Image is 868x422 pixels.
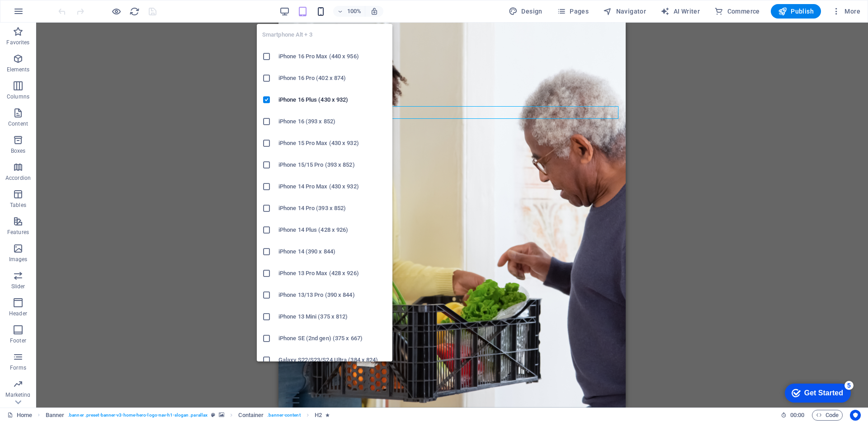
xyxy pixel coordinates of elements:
p: Header [9,310,27,317]
div: 5 [67,2,76,11]
p: Content [8,120,28,127]
span: Click to select. Double-click to edit [46,410,65,421]
span: More [832,7,860,16]
span: Navigator [603,7,646,16]
span: 00 00 [790,410,804,421]
i: On resize automatically adjust zoom level to fit chosen device. [370,7,378,15]
p: Boxes [11,147,26,155]
span: Click to select. Double-click to edit [315,410,322,421]
p: Footer [10,337,26,344]
span: : [797,412,798,418]
p: Elements [7,66,30,73]
i: This element contains a background [219,413,224,417]
h6: iPhone 14 Pro (393 x 852) [278,203,387,214]
h6: iPhone 14 Pro Max (430 x 932) [278,181,387,192]
button: Usercentrics [850,410,861,421]
p: Marketing [5,391,30,399]
button: AI Writer [657,4,703,19]
span: Click to select. Double-click to edit [238,410,264,421]
i: Reload page [129,6,140,17]
i: Element contains an animation [325,413,330,417]
span: Pages [557,7,589,16]
button: Click here to leave preview mode and continue editing [111,6,122,17]
h6: Session time [781,410,805,421]
h6: iPhone 16 Pro (402 x 874) [278,73,387,84]
h6: iPhone 16 Pro Max (440 x 956) [278,51,387,62]
h6: iPhone 13 Pro Max (428 x 926) [278,268,387,279]
span: . banner .preset-banner-v3-home-hero-logo-nav-h1-slogan .parallax [68,410,208,421]
h6: iPhone 13 Mini (375 x 812) [278,311,387,322]
h6: iPhone 13/13 Pro (390 x 844) [278,290,387,300]
h6: iPhone 14 Plus (428 x 926) [278,225,387,235]
h6: Galaxy S22/S23/S24 Ultra (384 x 824) [278,355,387,366]
nav: breadcrumb [46,410,330,421]
button: Publish [771,4,821,19]
span: Publish [778,7,814,16]
h6: 100% [347,6,361,17]
span: AI Writer [660,7,700,16]
button: Code [812,410,843,421]
span: . banner-content [267,410,300,421]
span: Commerce [714,7,760,16]
div: Get Started [27,10,66,18]
p: Images [9,256,28,263]
p: Accordion [5,174,31,182]
button: reload [129,6,140,17]
button: Commerce [711,4,764,19]
p: Forms [10,364,26,371]
p: Tables [10,202,26,209]
p: Columns [7,93,29,100]
h6: iPhone 14 (390 x 844) [278,246,387,257]
button: Pages [553,4,592,19]
p: Favorites [6,39,29,46]
span: Design [509,7,542,16]
p: Features [7,229,29,236]
h6: iPhone 16 Plus (430 x 932) [278,94,387,105]
button: Design [505,4,546,19]
a: Click to cancel selection. Double-click to open Pages [7,410,32,421]
h6: iPhone 16 (393 x 852) [278,116,387,127]
h6: iPhone SE (2nd gen) (375 x 667) [278,333,387,344]
h6: iPhone 15 Pro Max (430 x 932) [278,138,387,149]
button: Navigator [599,4,650,19]
i: This element is a customizable preset [211,413,215,417]
button: 100% [333,6,365,17]
div: Get Started 5 items remaining, 0% complete [7,5,73,23]
h6: iPhone 15/15 Pro (393 x 852) [278,159,387,170]
p: Slider [11,283,25,290]
button: More [828,4,864,19]
span: Code [816,410,839,421]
